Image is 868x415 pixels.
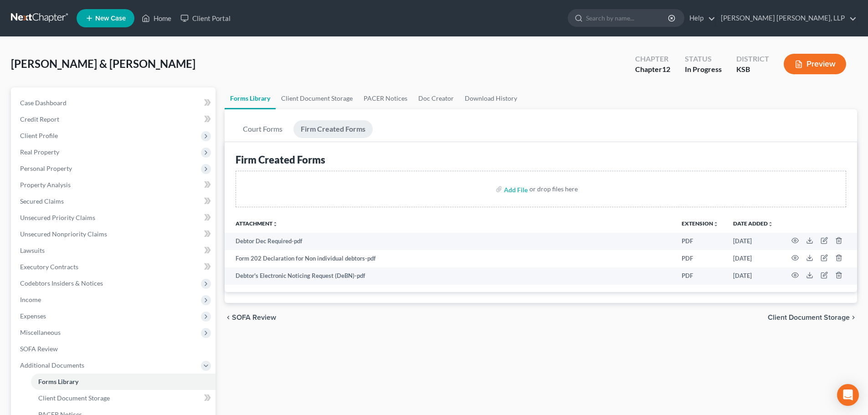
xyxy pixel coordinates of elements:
a: Download History [459,87,523,109]
span: Property Analysis [20,181,71,189]
div: District [736,54,769,64]
a: Court Forms [236,120,290,138]
a: Lawsuits [13,242,216,259]
td: Debtor Dec Required-pdf [225,233,674,250]
a: Firm Created Forms [293,120,373,138]
span: Miscellaneous [20,328,61,336]
div: or drop files here [529,184,578,194]
div: KSB [736,64,769,75]
td: [DATE] [726,233,781,250]
input: Search by name... [586,10,669,26]
span: Case Dashboard [20,99,67,107]
a: Client Document Storage [276,87,358,109]
span: SOFA Review [20,345,58,353]
td: PDF [674,267,726,285]
span: Forms Library [38,378,78,385]
div: Status [685,54,722,64]
a: Date Addedunfold_more [733,220,773,227]
td: [DATE] [726,267,781,285]
a: Client Document Storage [31,390,216,406]
button: firmCaseType.title [821,254,828,261]
span: Client Document Storage [768,314,850,321]
button: chevron_left SOFA Review [225,314,276,321]
div: In Progress [685,64,722,75]
a: [PERSON_NAME] [PERSON_NAME], LLP [716,10,857,26]
div: Chapter [635,54,670,64]
span: [PERSON_NAME] & [PERSON_NAME] [11,57,195,70]
a: Forms Library [31,374,216,390]
td: [DATE] [726,250,781,267]
td: PDF [674,233,726,250]
a: Forms Library [225,87,276,109]
span: Additional Documents [20,361,84,369]
i: chevron_right [850,314,857,321]
span: Executory Contracts [20,263,78,271]
td: PDF [674,250,726,267]
a: PACER Notices [358,87,413,109]
span: Income [20,296,41,303]
a: Credit Report [13,111,216,128]
span: Unsecured Nonpriority Claims [20,230,107,238]
span: Secured Claims [20,197,64,205]
td: Form 202 Declaration for Non individual debtors-pdf [225,250,674,267]
button: Preview [784,54,846,74]
td: Debtor's Electronic Noticing Request (DeBN)-pdf [225,267,674,285]
div: Chapter [635,64,670,75]
span: Client Document Storage [38,394,110,402]
span: Client Profile [20,132,58,139]
span: Codebtors Insiders & Notices [20,279,103,287]
a: Help [685,10,715,26]
a: Client Portal [176,10,235,26]
a: Doc Creator [413,87,459,109]
span: Real Property [20,148,59,156]
div: Open Intercom Messenger [837,384,859,406]
a: Unsecured Nonpriority Claims [13,226,216,242]
a: Unsecured Priority Claims [13,210,216,226]
button: firmCaseType.title [821,272,828,279]
a: SOFA Review [13,341,216,357]
a: Executory Contracts [13,259,216,275]
a: Case Dashboard [13,95,216,111]
span: 12 [662,65,670,73]
button: firmCaseType.title [821,237,828,244]
span: Expenses [20,312,46,320]
span: Lawsuits [20,246,45,254]
button: Client Document Storage chevron_right [768,314,857,321]
span: Unsecured Priority Claims [20,214,95,221]
a: Home [137,10,176,26]
i: unfold_more [768,221,773,227]
i: chevron_left [225,314,232,321]
span: Credit Report [20,115,59,123]
a: Property Analysis [13,177,216,193]
span: Personal Property [20,164,72,172]
i: unfold_more [713,221,719,227]
a: Extensionunfold_more [682,220,719,227]
span: SOFA Review [232,314,276,321]
a: Attachmentunfold_more [236,220,278,227]
span: New Case [95,15,126,22]
a: Secured Claims [13,193,216,210]
i: unfold_more [272,221,278,227]
div: Firm Created Forms [236,153,846,166]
